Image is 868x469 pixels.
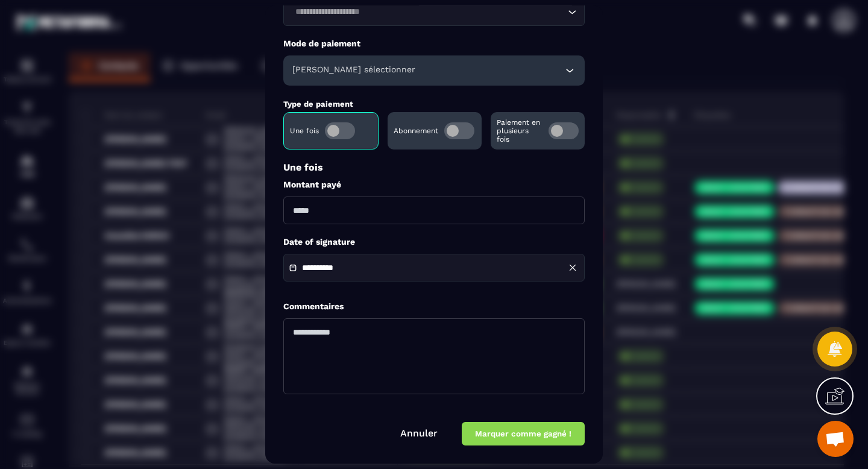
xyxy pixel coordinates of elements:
[462,422,585,445] button: Marquer comme gagné !
[290,127,319,135] p: Une fois
[283,236,585,248] label: Date of signature
[817,421,854,457] div: Ouvrir le chat
[291,5,565,19] input: Search for option
[283,38,585,49] label: Mode de paiement
[283,162,585,173] p: Une fois
[283,301,344,312] label: Commentaires
[394,127,438,135] p: Abonnement
[283,179,585,190] label: Montant payé
[400,427,438,439] a: Annuler
[283,99,353,109] label: Type de paiement
[497,118,542,143] p: Paiement en plusieurs fois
